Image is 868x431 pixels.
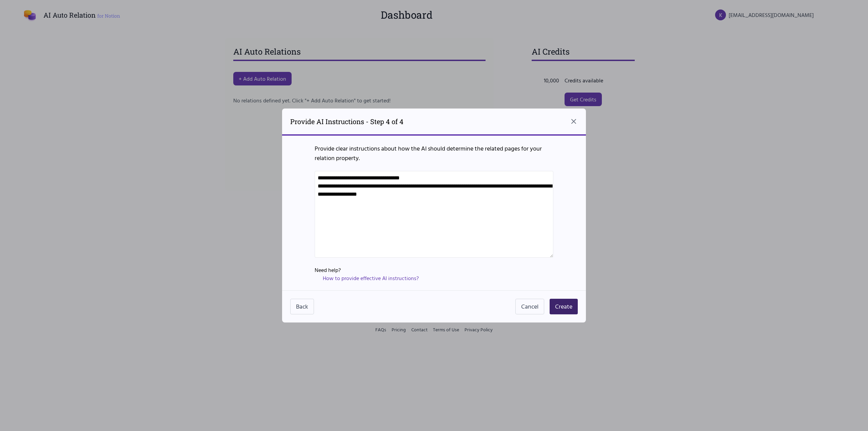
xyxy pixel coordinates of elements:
a: How to provide effective AI instructions? [323,274,419,282]
button: Close dialog [570,117,578,125]
button: Cancel [515,299,544,314]
h3: Need help? [315,266,553,274]
button: Back [290,299,314,314]
button: Create [550,299,578,314]
p: Provide clear instructions about how the AI should determine the related pages for your relation ... [315,144,553,163]
h2: Provide AI Instructions - Step 4 of 4 [290,117,403,126]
